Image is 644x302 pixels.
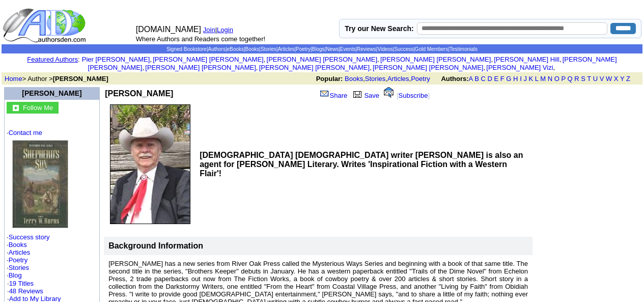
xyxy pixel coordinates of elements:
font: i [265,57,266,63]
b: Authors: [441,75,468,83]
font: > Author > [5,75,108,83]
a: Blogs [312,46,325,52]
a: L [535,75,539,83]
font: Follow Me [23,104,53,112]
a: Share [319,92,348,99]
a: H [513,75,518,83]
a: Articles [278,46,295,52]
a: Contact me [9,129,42,136]
span: | | | | | | | | | | | | | | [166,46,478,52]
a: Success story [9,233,50,241]
a: M [540,75,546,83]
font: i [372,65,373,71]
a: G [506,75,511,83]
a: U [593,75,598,83]
font: : [27,56,79,63]
a: Gold Members [415,46,449,52]
font: i [493,57,494,63]
img: alert.gif [384,87,394,98]
a: Poetry [9,256,28,264]
a: Follow Me [23,103,53,112]
a: Reviews [357,46,376,52]
img: gc.jpg [13,105,19,111]
b: [DEMOGRAPHIC_DATA] [DEMOGRAPHIC_DATA] writer [PERSON_NAME] is also an agent for [PERSON_NAME] Lit... [200,151,523,178]
a: Books [245,46,260,52]
a: [PERSON_NAME] [PERSON_NAME] [145,64,256,71]
img: 671.jpg [110,104,190,224]
a: Blog [9,271,22,279]
a: eBooks [227,46,244,52]
a: Events [340,46,356,52]
font: [DOMAIN_NAME] [136,25,201,34]
a: Books [9,241,27,249]
a: [PERSON_NAME] [PERSON_NAME] [267,56,377,63]
font: i [561,57,562,63]
a: Featured Authors [27,56,78,63]
a: Videos [377,46,393,52]
a: Poetry [296,46,311,52]
a: Stories [365,75,385,83]
a: 19 Titles [9,280,34,287]
a: Poetry [411,75,430,83]
img: logo_ad.gif [3,8,88,43]
a: J [523,75,527,83]
a: Z [626,75,630,83]
a: R [574,75,579,83]
img: library.gif [352,90,363,98]
a: News [326,46,339,52]
a: Signed Bookstore [166,46,207,52]
a: [PERSON_NAME] [PERSON_NAME] [153,56,263,63]
a: C [481,75,485,83]
a: [PERSON_NAME] [PERSON_NAME] [373,64,483,71]
a: T [587,75,591,83]
a: [PERSON_NAME] Vizi [486,64,553,71]
a: W [606,75,612,83]
a: I [520,75,522,83]
a: Join [203,26,215,34]
b: Popular: [316,75,343,83]
font: i [379,57,380,63]
font: i [485,65,486,71]
a: [PERSON_NAME] [22,89,81,97]
a: F [500,75,505,83]
a: A [469,75,473,83]
b: [PERSON_NAME] [53,75,108,83]
a: Q [567,75,572,83]
a: [PERSON_NAME] [PERSON_NAME] [88,56,617,71]
a: Books [345,75,363,83]
a: Subscribe [399,92,428,99]
a: Articles [9,249,31,256]
img: share_page.gif [320,90,329,98]
a: [PERSON_NAME] [PERSON_NAME] [259,64,370,71]
a: X [614,75,619,83]
a: O [554,75,559,83]
a: [PERSON_NAME] Hill [494,56,559,63]
a: B [474,75,479,83]
a: [PERSON_NAME] [PERSON_NAME] [380,56,491,63]
a: V [600,75,604,83]
a: P [561,75,565,83]
a: D [487,75,492,83]
font: [ [397,92,399,99]
a: K [529,75,534,83]
font: , , , [316,75,639,83]
a: Stories [9,264,29,271]
a: Save [351,92,379,99]
a: 48 Reviews [9,287,43,295]
a: Home [5,75,22,83]
a: Success [394,46,413,52]
font: i [144,65,145,71]
font: | [215,26,237,34]
font: i [258,65,259,71]
a: N [548,75,552,83]
b: [PERSON_NAME] [105,89,173,98]
a: Y [620,75,624,83]
a: Authors [208,46,225,52]
a: Articles [387,75,409,83]
font: ] [428,92,430,99]
a: Pier [PERSON_NAME] [82,56,150,63]
b: Background Information [108,241,203,250]
a: Stories [261,46,276,52]
font: i [555,65,556,71]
